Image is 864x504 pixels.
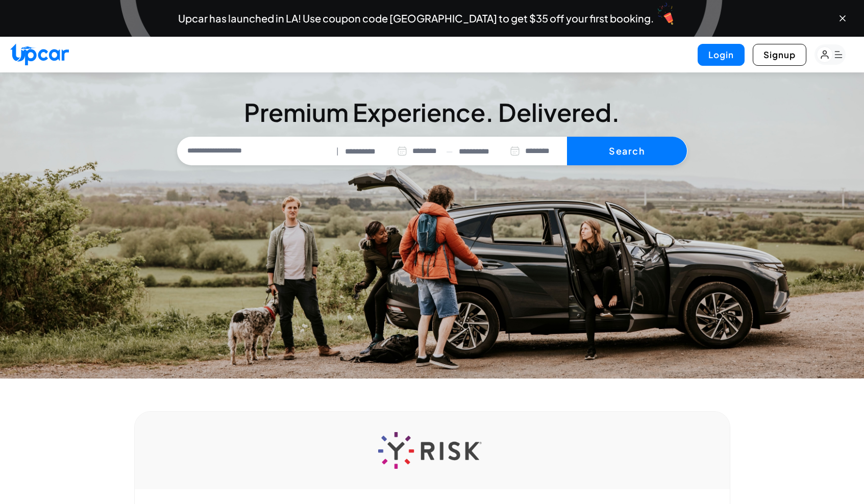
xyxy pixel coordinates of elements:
[446,145,453,157] span: —
[177,100,687,124] h3: Premium Experience. Delivered.
[378,432,486,469] img: Y-RISK Logo
[753,44,806,66] button: Signup
[336,145,339,157] span: |
[698,44,745,66] button: Login
[10,43,69,65] img: Upcar Logo
[567,137,687,165] button: Search
[178,13,654,23] span: Upcar has launched in LA! Use coupon code [GEOGRAPHIC_DATA] to get $35 off your first booking.
[837,13,848,23] button: Close banner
